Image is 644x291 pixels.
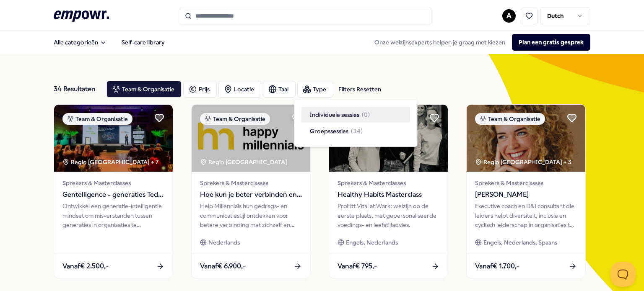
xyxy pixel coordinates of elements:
button: Taal [263,81,296,98]
button: Prijs [183,81,217,98]
img: package image [467,105,585,172]
div: Team & Organisatie [475,113,545,125]
span: [PERSON_NAME] [475,189,577,200]
span: Sprekers & Masterclasses [200,178,302,188]
span: Hoe kun je beter verbinden en samenwerken? [200,189,302,200]
span: Sprekers & Masterclasses [62,178,164,188]
button: Locatie [218,81,261,98]
span: Individuele sessies [310,110,359,119]
a: package imageTeam & OrganisatieRegio [GEOGRAPHIC_DATA] + 7Sprekers & MasterclassesGentelligence -... [54,104,173,278]
span: ( 34 ) [351,126,363,136]
nav: Main [47,34,171,51]
span: Vanaf € 795,- [338,261,377,272]
div: ProFitt Vital at Work: welzijn op de eerste plaats, met gepersonaliseerde voedings- en leefstijla... [338,201,439,229]
span: Engels, Nederlands [346,238,398,247]
button: Type [297,81,333,98]
div: Onze welzijnsexperts helpen je graag met kiezen [368,34,590,51]
a: package imageTeam & OrganisatieRegio [GEOGRAPHIC_DATA] + 3Sprekers & Masterclasses[PERSON_NAME]Ex... [466,104,586,278]
div: Regio [GEOGRAPHIC_DATA] + 7 [62,157,158,167]
span: Sprekers & Masterclasses [475,178,577,188]
span: ( 0 ) [362,110,370,119]
div: Filters Resetten [338,85,381,94]
input: Search for products, categories or subcategories [180,7,431,25]
button: A [502,9,516,23]
div: Regio [GEOGRAPHIC_DATA] + 3 [475,157,571,167]
button: Team & Organisatie [106,81,182,98]
span: Sprekers & Masterclasses [338,178,439,188]
span: Healthy Habits Masterclass [338,189,439,200]
div: Team & Organisatie [200,113,270,125]
img: package image [54,105,173,172]
span: Vanaf € 6.900,- [200,261,246,272]
a: Self-care library [115,34,171,51]
div: Help Millennials hun gedrags- en communicatiestijl ontdekken voor betere verbinding met zichzelf ... [200,201,302,229]
a: package imageTeam & OrganisatieRegio [GEOGRAPHIC_DATA] Sprekers & MasterclassesHoe kun je beter v... [191,104,311,278]
button: Plan een gratis gesprek [512,34,590,51]
div: Suggestions [301,106,410,140]
div: Ontwikkel een generatie-intelligentie mindset om misverstanden tussen generaties in organisaties ... [62,201,164,229]
div: Team & Organisatie [62,113,132,125]
span: Vanaf € 1.700,- [475,261,519,272]
span: Groepssessies [310,126,348,136]
button: Alle categorieën [47,34,113,51]
span: Engels, Nederlands, Spaans [483,238,557,247]
span: Nederlands [208,238,240,247]
a: package imageTeam & OrganisatieSprekers & MasterclassesHealthy Habits MasterclassProFitt Vital at... [329,104,448,278]
iframe: Help Scout Beacon - Open [610,262,636,287]
span: Gentelligence - generaties Ted-style Talk [62,189,164,200]
div: 34 Resultaten [54,81,100,98]
div: Executive coach en D&I consultant die leiders helpt diversiteit, inclusie en cyclisch leiderschap... [475,201,577,229]
span: Vanaf € 2.500,- [62,261,109,272]
img: package image [192,105,310,172]
div: Regio [GEOGRAPHIC_DATA] [200,157,288,167]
